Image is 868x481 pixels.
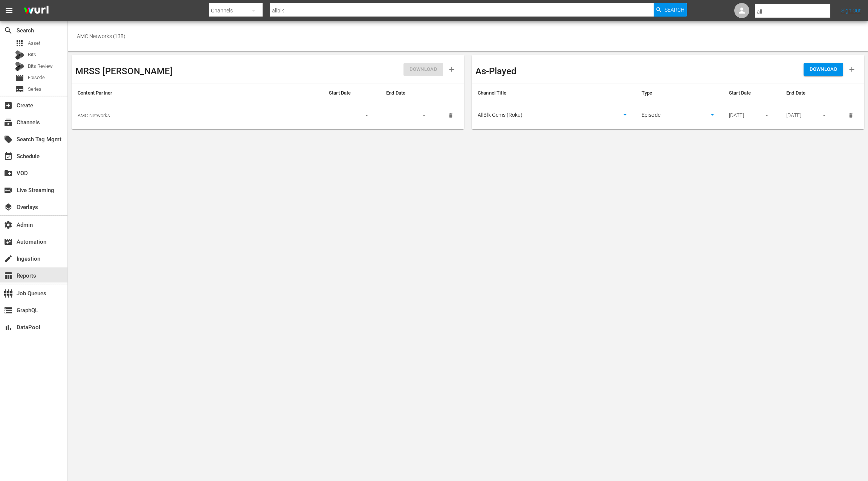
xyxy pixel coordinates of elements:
[4,118,13,127] span: Channels
[15,85,24,94] span: Series
[4,306,13,315] span: GraphQL
[4,101,13,110] span: Create
[15,73,24,82] span: Episode
[4,323,13,332] span: DataPool
[654,3,687,17] button: Search
[75,66,173,76] h3: MRSS [PERSON_NAME]
[636,84,723,102] th: Type
[15,62,24,71] div: Bits Review
[478,110,630,121] div: AllBlk Gems (Roku)
[844,108,858,123] button: delete
[15,39,24,48] span: Asset
[723,84,780,102] th: Start Date
[841,8,861,14] a: Sign Out
[72,84,323,102] th: Content Partner
[642,110,717,121] div: Episode
[72,102,323,129] td: AMC Networks
[28,74,45,81] span: Episode
[4,135,13,144] span: Search Tag Mgmt
[5,6,14,15] span: menu
[4,186,13,195] span: Live Streaming
[472,84,636,102] th: Channel Title
[323,84,380,102] th: Start Date
[475,66,517,76] h3: As-Played
[4,289,13,298] span: Job Queues
[4,26,13,35] span: Search
[804,63,843,76] button: DOWNLOAD
[18,2,54,20] img: ans4CAIJ8jUAAAAAAAAAAAAAAAAAAAAAAAAgQb4GAAAAAAAAAAAAAAAAAAAAAAAAJMjXAAAAAAAAAAAAAAAAAAAAAAAAgAT5G...
[4,237,13,246] span: Automation
[28,40,40,47] span: Asset
[810,65,837,74] span: DOWNLOAD
[443,108,458,123] button: delete
[780,84,837,102] th: End Date
[380,84,437,102] th: End Date
[4,169,13,178] span: VOD
[4,152,13,161] span: Schedule
[28,51,36,58] span: Bits
[28,63,53,70] span: Bits Review
[4,271,13,280] span: Reports
[4,254,13,263] span: Ingestion
[15,50,24,60] div: Bits
[665,3,685,17] span: Search
[28,86,41,93] span: Series
[4,220,13,229] span: Admin
[4,203,13,212] span: Overlays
